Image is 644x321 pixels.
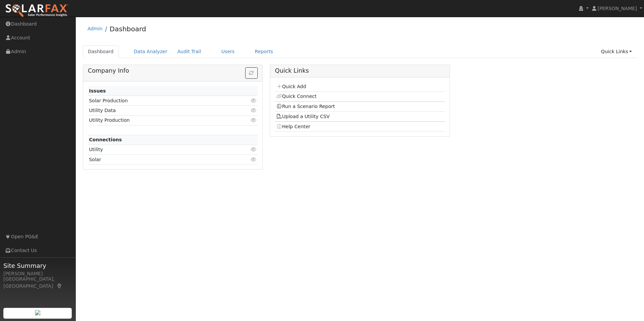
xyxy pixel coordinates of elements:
i: Click to view [251,147,257,152]
img: retrieve [35,310,40,315]
td: Solar [88,155,230,165]
a: Quick Connect [276,94,317,99]
a: Upload a Utility CSV [276,114,330,119]
a: Quick Links [596,45,637,58]
h5: Company Info [88,67,258,74]
div: [GEOGRAPHIC_DATA], [GEOGRAPHIC_DATA] [3,276,72,290]
td: Utility [88,145,230,154]
h5: Quick Links [275,67,445,74]
span: [PERSON_NAME] [598,6,637,11]
i: Click to view [251,118,257,122]
a: Users [216,45,240,58]
a: Help Center [276,124,311,129]
div: [PERSON_NAME] [3,270,72,277]
strong: Issues [89,88,106,94]
td: Utility Production [88,115,230,125]
a: Data Analyzer [129,45,172,58]
img: SolarFax [5,4,68,18]
a: Quick Add [276,84,306,89]
a: Reports [250,45,278,58]
strong: Connections [89,137,122,142]
a: Dashboard [109,25,146,33]
i: Click to view [251,108,257,113]
a: Dashboard [83,45,119,58]
i: Click to view [251,98,257,103]
a: Map [57,283,63,289]
span: Site Summary [3,261,72,270]
td: Utility Data [88,106,230,115]
i: Click to view [251,157,257,162]
a: Run a Scenario Report [276,104,335,109]
td: Solar Production [88,96,230,106]
a: Admin [88,26,103,31]
a: Audit Trail [172,45,206,58]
